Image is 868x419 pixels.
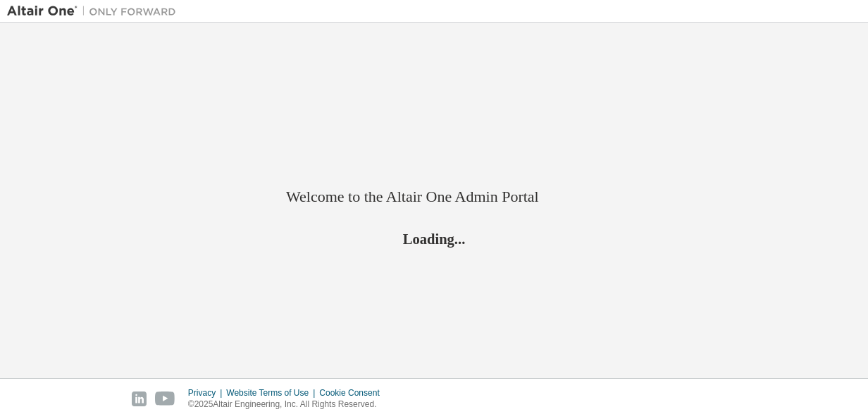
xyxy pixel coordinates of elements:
img: Altair One [7,4,183,18]
img: youtube.svg [155,391,175,406]
div: Website Terms of Use [226,387,319,399]
p: © 2025 Altair Engineering, Inc. All Rights Reserved. [188,399,388,411]
img: linkedin.svg [132,391,147,406]
div: Privacy [188,387,226,399]
h2: Welcome to the Altair One Admin Portal [286,187,582,207]
h2: Loading... [286,230,582,248]
div: Cookie Consent [319,387,387,399]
